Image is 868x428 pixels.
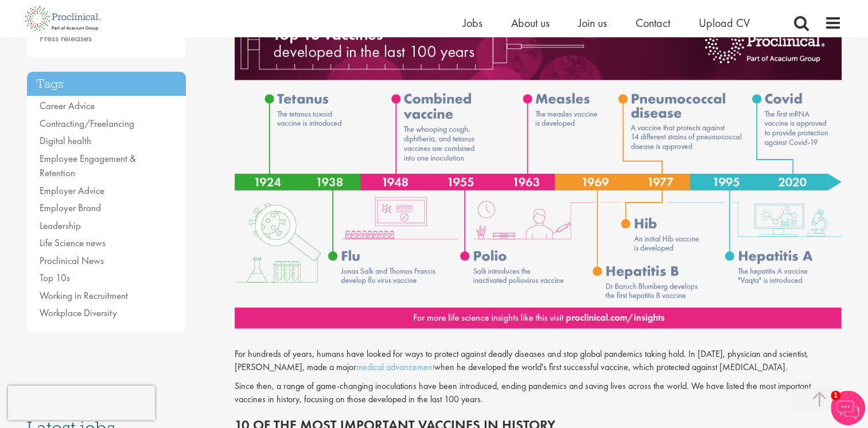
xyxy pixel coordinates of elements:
[699,15,750,30] a: Upload CV
[40,254,104,267] a: Proclinical News
[356,361,434,373] a: medical advancement
[511,15,550,30] a: About us
[831,391,840,400] span: 1
[40,219,81,232] a: Leadership
[235,348,842,374] p: For hundreds of years, humans have looked for ways to protect against deadly diseases and stop gl...
[40,32,92,44] a: Press releases
[40,184,104,197] a: Employer Advice
[40,306,117,319] a: Workplace Diversity
[831,391,865,425] img: Chatbot
[40,134,91,147] a: Digital health
[8,386,155,420] iframe: reCAPTCHA
[40,289,128,302] a: Working in Recruitment
[235,11,842,329] img: Top vaccines in history timeline
[40,117,134,130] a: Contracting/Freelancing
[40,152,136,180] a: Employee Engagement & Retention
[40,271,70,284] a: Top 10s
[40,201,101,214] a: Employer Brand
[463,15,482,30] a: Jobs
[27,72,186,96] h3: Tags
[235,380,842,406] p: Since then, a range of game-changing inoculations have been introduced, ending pandemics and savi...
[40,236,106,249] a: Life Science news
[636,15,670,30] a: Contact
[578,15,607,30] a: Join us
[40,99,95,112] a: Career Advice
